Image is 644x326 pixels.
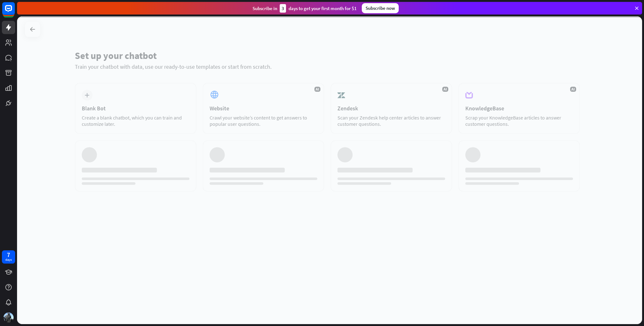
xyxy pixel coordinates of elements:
[280,4,286,13] div: 3
[2,250,15,264] a: 7 days
[253,4,357,13] div: Subscribe in days to get your first month for $1
[362,3,399,13] div: Subscribe now
[5,258,12,262] div: days
[7,252,10,258] div: 7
